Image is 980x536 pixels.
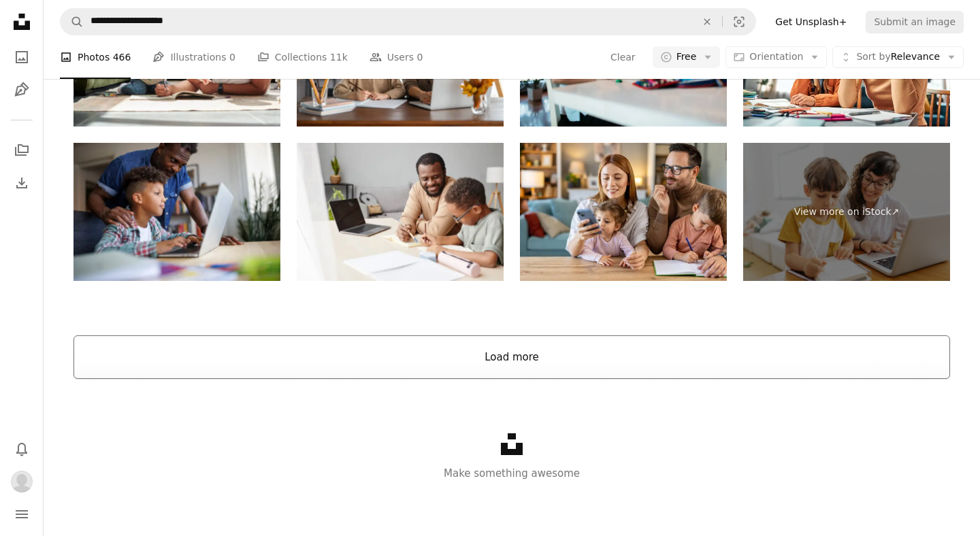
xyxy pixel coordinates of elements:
[8,468,35,495] button: Profile
[8,76,35,103] a: Illustrations
[152,35,235,79] a: Illustrations 0
[8,435,35,463] button: Notifications
[856,51,890,62] span: Sort by
[11,471,33,492] img: Avatar of user Eduardo Barra
[330,50,348,65] span: 11k
[692,9,722,35] button: Clear
[8,137,35,164] a: Collections
[725,46,827,68] button: Orientation
[866,11,964,33] button: Submit an image
[370,35,423,79] a: Users 0
[297,143,504,281] img: African American Boy Studying with Father at Home
[229,50,235,65] span: 0
[8,501,35,528] button: Menu
[856,50,940,64] span: Relevance
[723,9,755,35] button: Visual search
[61,9,84,35] button: Search Unsplash
[832,46,964,68] button: Sort byRelevance
[257,35,348,79] a: Collections 11k
[8,8,35,38] a: Home — Unsplash
[743,143,950,281] a: View more on iStock↗
[73,335,950,379] button: Load more
[610,46,636,68] button: Clear
[73,143,280,281] img: Father helping son with homework
[60,8,756,35] form: Find visuals sitewide
[676,50,697,64] span: Free
[520,143,727,281] img: Family engaged in bonding time with technology in their home
[8,169,35,197] a: Download History
[749,51,803,62] span: Orientation
[767,11,855,33] a: Get Unsplash+
[653,46,721,68] button: Free
[416,50,423,65] span: 0
[8,44,35,71] a: Photos
[44,465,980,482] p: Make something awesome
